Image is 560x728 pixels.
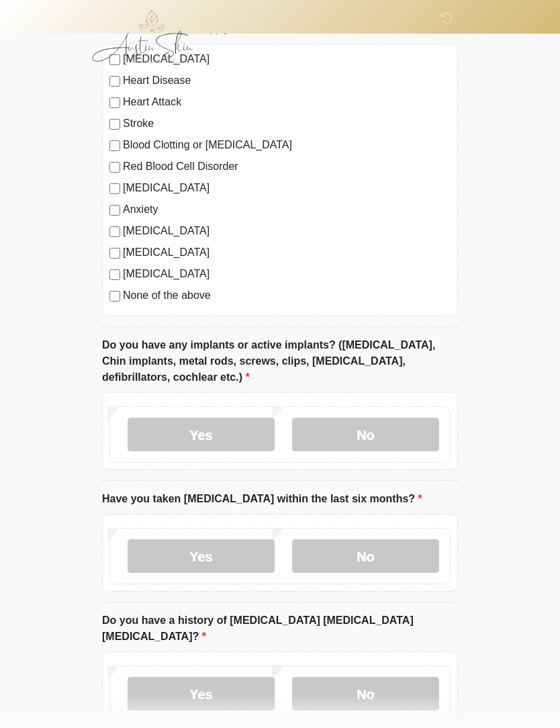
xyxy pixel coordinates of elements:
label: Do you have any implants or active implants? ([MEDICAL_DATA], Chin implants, metal rods, screws, ... [102,338,458,386]
label: Red Blood Cell Disorder [123,159,451,175]
input: [MEDICAL_DATA] [109,270,120,281]
input: Red Blood Cell Disorder [109,163,120,173]
input: None of the above [109,291,120,302]
label: Stroke [123,116,451,132]
label: Yes [128,418,275,452]
label: Yes [128,678,275,711]
label: Yes [128,540,275,574]
input: [MEDICAL_DATA] [109,184,120,195]
label: None of the above [123,288,451,304]
label: [MEDICAL_DATA] [123,267,451,283]
img: Austin Skin & Wellness Logo [89,10,207,64]
label: Heart Disease [123,73,451,89]
input: Heart Attack [109,98,120,109]
input: [MEDICAL_DATA] [109,227,120,238]
label: [MEDICAL_DATA] [123,224,451,240]
label: [MEDICAL_DATA] [123,181,451,197]
label: No [292,678,439,711]
input: [MEDICAL_DATA] [109,248,120,259]
label: Do you have a history of [MEDICAL_DATA] [MEDICAL_DATA] [MEDICAL_DATA]? [102,613,458,645]
label: Blood Clotting or [MEDICAL_DATA] [123,138,451,154]
input: Anxiety [109,206,120,216]
label: No [292,540,439,574]
label: Anxiety [123,202,451,218]
input: Stroke [109,120,120,130]
label: Heart Attack [123,95,451,111]
label: [MEDICAL_DATA] [123,245,451,261]
input: Blood Clotting or [MEDICAL_DATA] [109,141,120,152]
input: Heart Disease [109,77,120,87]
label: Have you taken [MEDICAL_DATA] within the last six months? [102,492,422,508]
label: No [292,418,439,452]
